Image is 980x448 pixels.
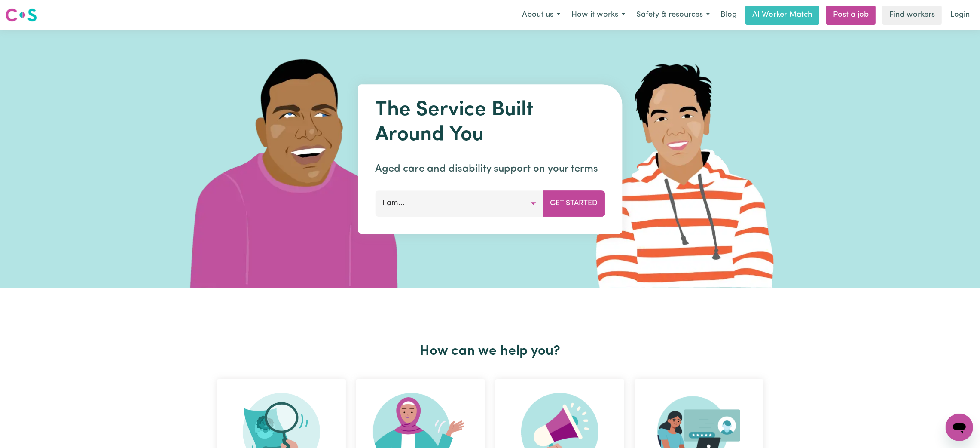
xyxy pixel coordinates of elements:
[945,6,975,25] a: Login
[715,6,742,25] a: Blog
[631,6,715,24] button: Safety & resources
[212,343,769,359] h2: How can we help you?
[882,6,942,25] a: Find workers
[5,7,37,23] img: Careseekers logo
[5,5,37,25] a: Careseekers logo
[516,6,566,24] button: About us
[946,414,973,441] iframe: Button to launch messaging window, conversation in progress
[745,6,819,25] a: AI Worker Match
[375,190,543,216] button: I am...
[826,6,876,25] a: Post a job
[375,98,605,147] h1: The Service Built Around You
[566,6,631,24] button: How it works
[543,190,605,216] button: Get Started
[375,161,605,177] p: Aged care and disability support on your terms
